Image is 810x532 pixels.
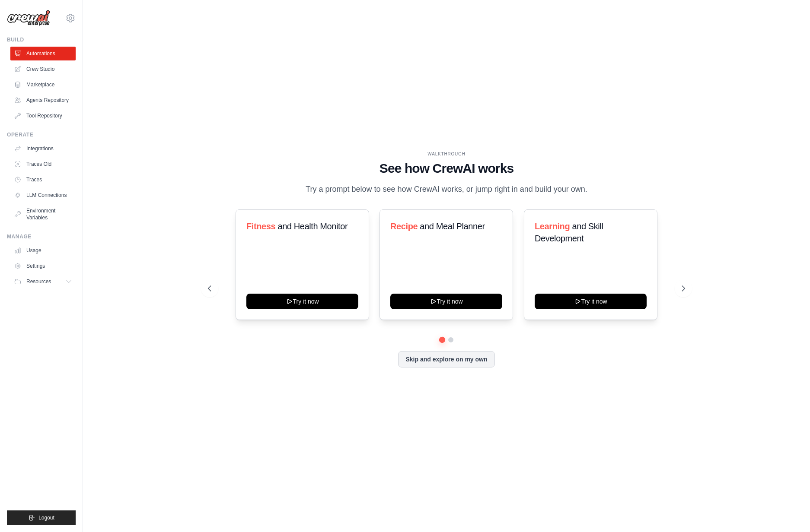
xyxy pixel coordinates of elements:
a: Environment Variables [10,204,76,225]
span: Resources [26,278,51,285]
button: Try it now [246,294,358,309]
button: Logout [7,510,76,525]
span: Fitness [246,222,275,231]
span: Recipe [390,222,418,231]
img: Logo [7,10,50,26]
span: and Health Monitor [277,222,348,231]
div: WALKTHROUGH [208,151,685,157]
a: Marketplace [10,78,76,92]
a: Tool Repository [10,109,76,123]
div: Manage [7,233,76,240]
a: Traces Old [10,157,76,171]
button: Resources [10,275,76,288]
div: Build [7,36,76,43]
span: and Meal Planner [420,222,485,231]
a: Agents Repository [10,93,76,107]
a: Usage [10,244,76,257]
span: Learning [535,222,570,231]
p: Try a prompt below to see how CrewAI works, or jump right in and build your own. [301,183,592,196]
span: and Skill Development [535,222,603,243]
a: LLM Connections [10,188,76,202]
h1: See how CrewAI works [208,161,685,176]
a: Settings [10,259,76,273]
div: Operate [7,131,76,138]
a: Automations [10,47,76,60]
a: Integrations [10,142,76,155]
a: Crew Studio [10,62,76,76]
span: Logout [38,514,54,521]
a: Traces [10,173,76,187]
button: Try it now [535,294,647,309]
button: Skip and explore on my own [398,351,494,367]
button: Try it now [390,294,502,309]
